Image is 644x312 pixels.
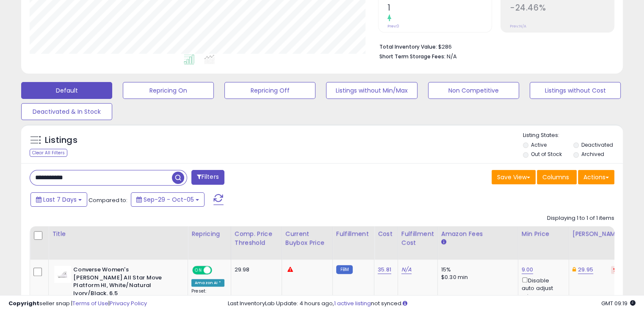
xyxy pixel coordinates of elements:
label: Out of Stock [531,151,562,158]
a: 1 active listing [334,299,371,307]
span: Columns [542,173,569,181]
button: Columns [537,170,577,184]
h2: -24.46% [510,3,614,14]
span: N/A [447,52,457,60]
a: Privacy Policy [110,299,147,307]
div: Last InventoryLab Update: 4 hours ago, not synced. [228,300,636,308]
a: 9.00 [522,265,533,274]
div: Clear All Filters [30,149,67,157]
button: Filters [191,170,224,185]
div: [PERSON_NAME] [572,230,623,238]
div: Fulfillment [336,230,370,238]
small: Prev: N/A [510,24,526,29]
a: N/A [401,265,412,274]
button: Repricing On [123,82,214,99]
label: Deactivated [581,141,613,148]
div: Disable auto adjust min [522,276,562,300]
button: Repricing Off [224,82,315,99]
span: Compared to: [88,196,127,204]
div: Cost [378,230,394,238]
button: Non Competitive [428,82,519,99]
div: Amazon AI * [191,279,224,287]
img: 21w5ya28lSL._SL40_.jpg [54,266,71,283]
span: Sep-29 - Oct-05 [144,195,194,204]
span: Last 7 Days [43,195,77,204]
div: Repricing [191,230,227,238]
div: Comp. Price Threshold [235,230,278,247]
h2: 1 [387,3,492,14]
button: Actions [578,170,614,184]
strong: Copyright [8,299,39,307]
span: 2025-10-13 09:19 GMT [601,299,636,307]
li: $286 [379,41,608,51]
button: Default [21,82,112,99]
p: Listing States: [523,131,623,140]
button: Listings without Cost [530,82,621,99]
span: OFF [211,267,224,274]
small: Amazon Fees. [441,238,446,246]
div: Title [52,230,184,238]
button: Last 7 Days [30,192,87,207]
a: 29.95 [578,265,593,274]
div: Displaying 1 to 1 of 1 items [547,214,614,222]
div: Current Buybox Price [285,230,329,247]
small: FBM [336,265,353,274]
b: Converse Women's [PERSON_NAME] All Star Move Platform HI, White/Natural Ivory/Black, 6.5 [73,266,176,299]
div: Fulfillment Cost [401,230,434,247]
b: Short Term Storage Fees: [379,53,445,60]
a: 35.81 [378,265,391,274]
div: Min Price [522,230,565,238]
button: Deactivated & In Stock [21,103,112,120]
small: Prev: 0 [387,24,399,29]
b: Total Inventory Value: [379,43,437,50]
div: 29.98 [235,266,275,274]
div: Amazon Fees [441,230,514,238]
label: Active [531,141,547,148]
span: ON [193,267,204,274]
div: $0.30 min [441,274,511,281]
div: 15% [441,266,511,274]
a: Terms of Use [72,299,108,307]
button: Listings without Min/Max [326,82,417,99]
label: Archived [581,151,604,158]
h5: Listings [45,134,77,146]
button: Save View [492,170,536,184]
div: seller snap | | [8,300,147,308]
button: Sep-29 - Oct-05 [131,192,205,207]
